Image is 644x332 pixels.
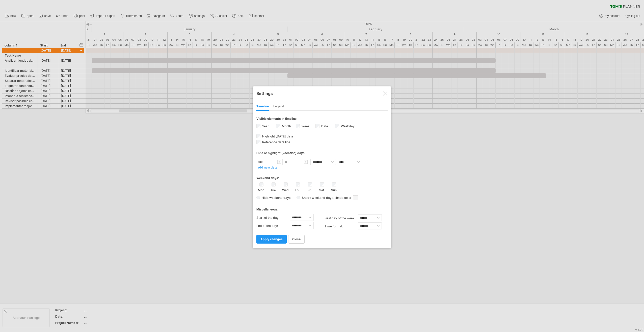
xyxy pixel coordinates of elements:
[256,103,269,111] div: Timeline
[270,187,276,192] label: Tue
[282,187,288,192] label: Wed
[292,237,301,241] span: close
[260,196,290,200] span: Hide weekend days
[256,235,287,244] a: apply changes
[256,203,388,212] div: Miscellaneous:
[261,134,293,138] span: Highlight [DATE] date
[256,89,388,98] div: Settings
[318,187,325,192] label: Sat
[306,187,313,192] label: Fri
[325,214,358,222] label: first day of the week:
[325,222,358,230] label: Time format:
[320,124,328,128] label: Date
[288,235,305,244] a: close
[261,140,290,144] span: Reference date line
[260,237,283,241] span: apply changes
[256,117,388,122] div: Visible elements in timeline:
[258,187,264,192] label: Mon
[300,196,333,200] span: Shade weekend days
[294,187,301,192] label: Thu
[256,171,388,181] div: Weekend days:
[256,151,388,155] div: Hide or highlight (vacation) days:
[257,165,277,169] a: add new date
[256,222,290,230] label: End of the day:
[340,124,355,128] label: Weekday
[333,195,358,201] span: , shade color:
[353,195,358,200] span: click here to change the shade color
[301,124,310,128] label: Week
[331,187,337,192] label: Sun
[256,214,290,222] label: Start of the day:
[261,124,269,128] label: Year
[273,103,284,111] div: Legend
[281,124,291,128] label: Month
